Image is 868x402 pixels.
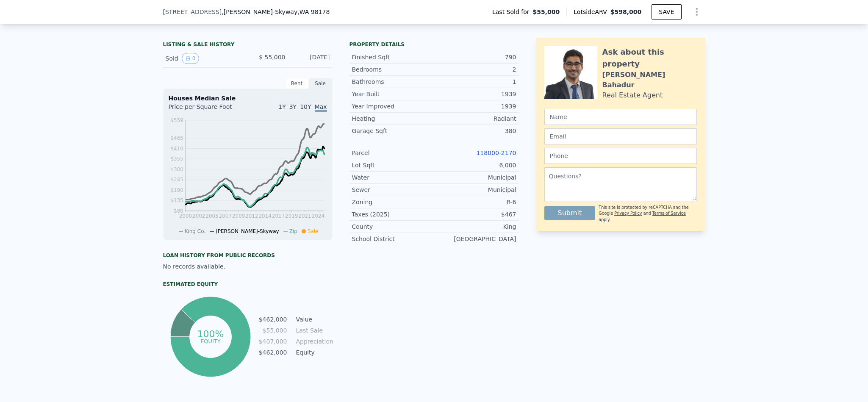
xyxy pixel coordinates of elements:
[308,228,319,234] span: Sale
[599,205,696,223] div: This site is protected by reCAPTCHA and the Google and apply.
[197,329,224,339] tspan: 100%
[652,211,686,216] a: Terms of Service
[434,222,516,231] div: King
[309,78,333,89] div: Sale
[205,213,219,219] tspan: 2005
[352,78,434,86] div: Bathrooms
[179,213,192,219] tspan: 2000
[544,148,697,164] input: Phone
[574,8,610,16] span: Lotside ARV
[170,166,183,172] tspan: $300
[352,90,434,98] div: Year Built
[434,173,516,182] div: Municipal
[352,210,434,219] div: Taxes (2025)
[544,128,697,144] input: Email
[292,53,330,64] div: [DATE]
[170,197,183,203] tspan: $135
[434,161,516,169] div: 6,000
[174,208,183,214] tspan: $80
[434,235,516,243] div: [GEOGRAPHIC_DATA]
[434,198,516,206] div: R-6
[652,4,681,19] button: SAVE
[163,252,333,259] div: Loan history from public records
[294,315,333,324] td: Value
[476,150,516,156] a: 118000-2170
[434,210,516,219] div: $467
[434,102,516,111] div: 1939
[166,53,241,64] div: Sold
[170,156,183,162] tspan: $355
[602,70,697,90] div: [PERSON_NAME] Bahadur
[163,281,333,288] div: Estimated Equity
[245,213,258,219] tspan: 2012
[232,213,245,219] tspan: 2009
[352,102,434,111] div: Year Improved
[222,8,330,16] span: , [PERSON_NAME]-Skyway
[352,114,434,123] div: Heating
[349,41,519,48] div: Property details
[259,54,285,61] span: $ 55,000
[219,213,232,219] tspan: 2007
[258,315,288,324] td: $462,000
[169,94,327,103] div: Houses Median Sale
[258,213,272,219] tspan: 2014
[434,53,516,61] div: 790
[602,90,663,100] div: Real Estate Agent
[192,213,205,219] tspan: 2002
[434,127,516,135] div: 380
[614,211,642,216] a: Privacy Policy
[492,8,533,16] span: Last Sold for
[272,213,285,219] tspan: 2017
[163,8,222,16] span: [STREET_ADDRESS]
[294,348,333,357] td: Equity
[170,177,183,183] tspan: $245
[285,78,309,89] div: Rent
[182,53,200,64] button: View historical data
[352,173,434,182] div: Water
[434,65,516,74] div: 2
[352,127,434,135] div: Garage Sqft
[352,65,434,74] div: Bedrooms
[285,213,298,219] tspan: 2019
[258,348,288,357] td: $462,000
[300,103,311,110] span: 10Y
[602,46,697,70] div: Ask about this property
[352,186,434,194] div: Sewer
[544,206,596,220] button: Submit
[352,149,434,157] div: Parcel
[258,326,288,335] td: $55,000
[216,228,279,234] span: [PERSON_NAME]-Skyway
[434,90,516,98] div: 1939
[170,187,183,193] tspan: $190
[185,228,206,234] span: King Co.
[352,198,434,206] div: Zoning
[298,213,311,219] tspan: 2021
[352,235,434,243] div: School District
[352,161,434,169] div: Lot Sqft
[163,41,333,50] div: LISTING & SALE HISTORY
[311,213,324,219] tspan: 2024
[434,186,516,194] div: Municipal
[610,8,642,15] span: $598,000
[163,262,333,271] div: No records available.
[294,337,333,346] td: Appreciation
[289,103,297,110] span: 3Y
[315,103,327,112] span: Max
[533,8,560,16] span: $55,000
[170,146,183,152] tspan: $410
[544,109,697,125] input: Name
[170,135,183,141] tspan: $465
[688,3,705,20] button: Show Options
[200,338,221,344] tspan: equity
[434,78,516,86] div: 1
[294,326,333,335] td: Last Sale
[434,114,516,123] div: Radiant
[278,103,286,110] span: 1Y
[289,228,297,234] span: Zip
[258,337,288,346] td: $407,000
[170,117,183,123] tspan: $559
[169,103,248,116] div: Price per Square Foot
[352,53,434,61] div: Finished Sqft
[297,8,330,15] span: , WA 98178
[352,222,434,231] div: County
